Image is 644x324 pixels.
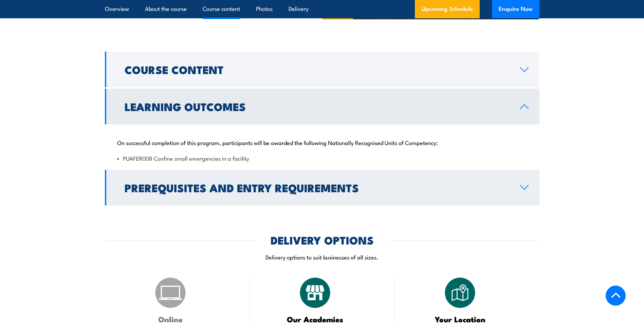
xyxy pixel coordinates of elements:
[105,89,539,124] a: Learning Outcomes
[125,183,509,192] h2: Prerequisites and Entry Requirements
[117,139,527,146] p: On successful completion of this program, participants will be awarded the following Nationally R...
[411,315,509,323] h3: Your Location
[117,154,527,162] li: PUAFER008 Confine small emergencies in a facility
[105,170,539,205] a: Prerequisites and Entry Requirements
[266,315,364,323] h3: Our Academies
[105,253,539,261] p: Delivery options to suit businesses of all sizes.
[105,52,539,87] a: Course Content
[125,102,509,111] h2: Learning Outcomes
[125,65,509,74] h2: Course Content
[271,235,374,245] h2: DELIVERY OPTIONS
[122,315,219,323] h3: Online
